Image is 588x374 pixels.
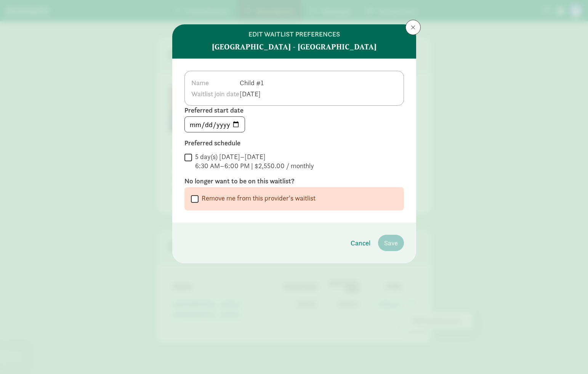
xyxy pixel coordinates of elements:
button: Save [378,235,404,251]
label: Preferred schedule [184,138,404,148]
button: Cancel [344,235,377,251]
span: Save [384,238,398,248]
span: Cancel [351,238,370,248]
td: [DATE] [239,88,266,99]
label: Preferred start date [184,106,404,115]
td: Child #1 [239,77,266,88]
label: No longer want to be on this waitlist? [184,177,404,186]
th: Name [191,77,240,88]
strong: [GEOGRAPHIC_DATA] - [GEOGRAPHIC_DATA] [212,41,377,53]
h6: edit waitlist preferences [248,30,340,38]
th: Waitlist join date [191,88,240,99]
div: 6:30 AM–6:00 PM | $2,550.00 / monthly [195,161,314,170]
div: 5 day(s) [DATE]–[DATE] [195,152,314,161]
label: Remove me from this provider's waitlist [199,194,316,203]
